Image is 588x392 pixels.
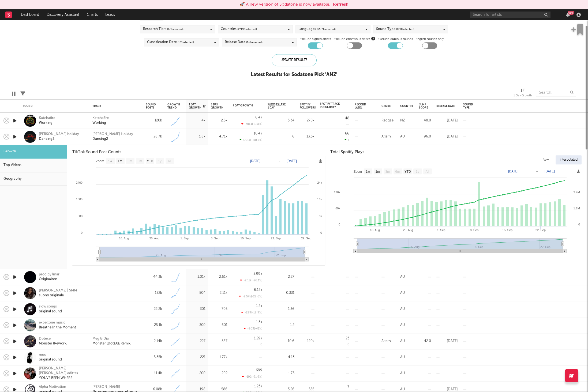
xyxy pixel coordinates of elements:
div: [PERSON_NAME].[PERSON_NAME].edittss [39,366,86,376]
div: TikTok Sound Post Counts [72,149,325,155]
div: Country [400,104,413,108]
div: AU [400,306,405,312]
a: Meg & Dia [92,337,109,341]
div: -2.11k ( -26.1 % ) [240,278,262,282]
text: 1m [118,159,122,163]
div: Release Date [225,39,263,46]
div: 2.14k [146,338,162,345]
span: ( 8 / 10 selected) [396,26,414,32]
div: AU [400,134,405,140]
div: Latest Results for Sodatone Pick ' ANZ ' [251,71,337,78]
div: 301 [189,306,205,312]
text: 1w [108,159,113,163]
a: [PERSON_NAME] [92,385,120,390]
div: 25.1k [146,322,162,329]
div: 1.6k [189,134,205,140]
div: Genre [381,104,391,108]
div: [DATE] [436,338,458,345]
div: suono originale [39,293,77,298]
div: original sound [39,309,62,314]
text: 800 [78,214,83,218]
div: 227 [189,338,205,345]
div: Track [92,104,138,108]
div: Sound Type [376,26,414,32]
text: 24k [317,181,322,184]
text: 18. Aug [119,237,129,240]
div: Working [92,121,106,126]
div: Dotexe [39,337,68,341]
div: Sound Type [463,103,473,109]
div: Alternative [381,134,395,140]
text: 8. Sep [470,228,478,232]
div: Research Tiers [143,26,183,32]
div: Filters [20,86,25,101]
div: [DATE] [436,118,458,124]
div: Katchafire [39,116,55,121]
text: [DATE] [250,159,260,163]
div: 1.77k [211,354,227,361]
div: 99 + [568,11,574,15]
a: Katchafire [92,116,109,121]
input: Search for artists [470,12,550,18]
div: 587 [211,338,227,345]
div: 5.35k [146,354,162,361]
div: 6 [268,134,294,140]
div: 10.6 [268,338,294,345]
div: Release Date [436,104,455,108]
div: muu [39,353,62,357]
h3: Total Spotify Plays [330,149,583,155]
div: 48 [345,117,349,120]
div: Jump Score [419,103,428,109]
div: AU [400,274,405,280]
text: 8. Sep [211,237,219,240]
span: ( 1 / 8 selected) [178,39,194,46]
text: 25. Aug [403,228,413,232]
div: AU [400,338,405,345]
a: Leads [102,9,119,20]
div: AU [400,354,405,361]
div: -192 ( -21.6 % ) [242,375,262,378]
div: 4.71k [211,134,227,140]
a: Charts [83,9,102,20]
text: 1. Sep [181,237,189,240]
text: All [168,159,171,163]
div: Record Label [355,103,368,109]
a: exbeltone musicBreathe In the Moment [39,321,76,330]
div: 0 [260,343,262,346]
text: 120k [334,191,340,194]
div: Update Results [272,54,317,66]
span: ( 71 / 71 selected) [317,26,336,32]
div: 705 [211,306,227,312]
div: 2.27 [268,274,294,280]
div: Interpolated [556,155,582,164]
text: [DATE] [545,169,555,173]
text: → [535,169,539,173]
text: 6m [138,159,142,163]
a: [PERSON_NAME] Holiday [92,132,133,137]
text: 3m [385,170,390,174]
div: Edit Columns [12,86,16,101]
div: 6.12k [254,288,262,292]
div: 1 Day Growth [514,86,532,101]
div: Countries [221,26,257,32]
div: -299 ( -19.9 % ) [241,311,262,314]
a: KatchafireWorking [39,116,55,126]
input: Search... [536,89,576,97]
div: 0 [347,343,349,346]
div: [PERSON_NAME] | SMM [39,288,77,293]
text: 6m [395,170,400,174]
div: Monster (DotEXE Remix) [92,341,132,346]
text: 16k [317,198,322,201]
div: 152k [146,290,162,296]
div: Originalton [39,277,59,282]
a: Dancing2 [92,137,108,142]
button: 99+ [566,13,570,17]
div: Raw [539,155,553,164]
div: 22.2k [146,306,162,312]
div: 1.3k [256,320,262,324]
div: 7 [347,386,349,389]
div: Spotify Track Popularity [320,103,341,109]
div: 300 [189,322,205,329]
